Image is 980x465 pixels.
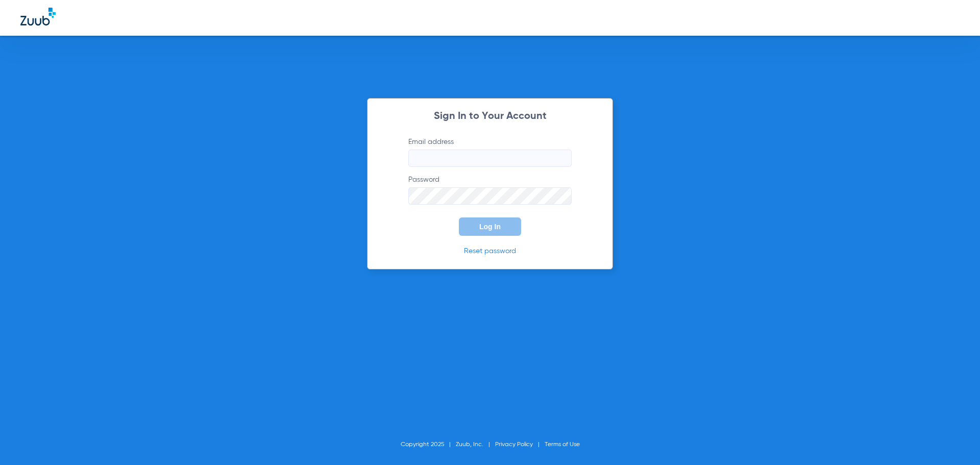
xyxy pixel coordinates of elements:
label: Email address [408,137,572,167]
a: Terms of Use [545,442,580,448]
input: Email address [408,150,572,167]
img: Zuub Logo [20,8,56,26]
span: Log In [479,223,501,231]
a: Privacy Policy [495,442,533,448]
h2: Sign In to Your Account [393,111,587,121]
iframe: Chat Widget [929,416,980,465]
a: Reset password [464,248,516,255]
li: Zuub, Inc. [456,439,495,450]
li: Copyright 2025 [401,439,456,450]
input: Password [408,187,572,205]
button: Log In [459,217,521,236]
label: Password [408,175,572,205]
